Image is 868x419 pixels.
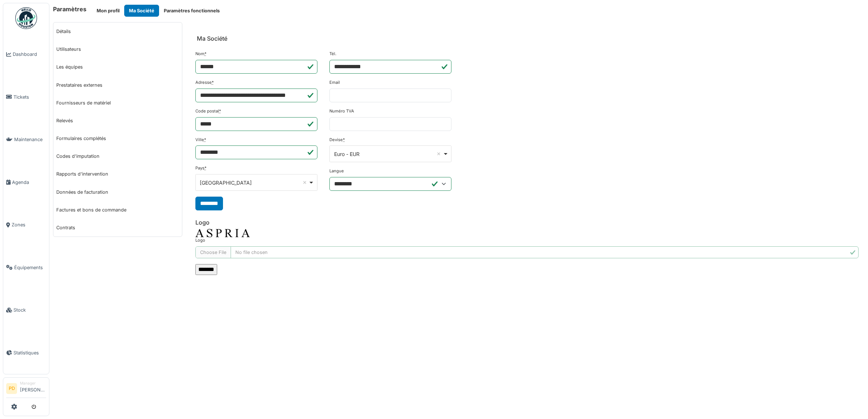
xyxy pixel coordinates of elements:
[6,381,46,398] a: PD Manager[PERSON_NAME]
[53,183,182,201] a: Données de facturation
[195,79,214,86] label: Adresse
[195,108,221,114] label: Code postal
[212,80,214,85] abbr: Requis
[12,179,46,186] span: Agenda
[219,108,221,114] abbr: Requis
[53,112,182,130] a: Relevés
[329,108,354,114] label: Numéro TVA
[3,118,49,161] a: Maintenance
[3,204,49,246] a: Zones
[14,136,46,143] span: Maintenance
[204,51,207,56] abbr: Requis
[195,219,859,226] h6: Logo
[53,147,182,165] a: Codes d'imputation
[3,332,49,374] a: Statistiques
[53,76,182,94] a: Prestataires externes
[53,94,182,112] a: Fournisseurs de matériel
[53,6,86,13] h6: Paramètres
[124,5,159,17] button: Ma Société
[195,237,205,243] label: Logo
[204,137,206,142] abbr: Requis
[92,5,124,17] button: Mon profil
[3,76,49,119] a: Tickets
[159,5,224,17] button: Paramètres fonctionnels
[329,168,344,174] label: Langue
[13,51,46,58] span: Dashboard
[3,33,49,76] a: Dashboard
[53,201,182,219] a: Factures et bons de commande
[13,307,46,313] span: Stock
[200,179,308,186] div: [GEOGRAPHIC_DATA]
[197,35,227,42] h6: Ma Société
[195,137,206,143] label: Ville
[20,381,46,386] div: Manager
[195,51,207,57] label: Nom
[53,58,182,76] a: Les équipes
[53,165,182,183] a: Rapports d'intervention
[53,130,182,147] a: Formulaires complétés
[195,229,250,237] img: ckna3c9p3s8v5tgu4vjtxx75ifji
[301,179,308,186] button: Remove item: 'BE'
[343,137,345,142] abbr: Requis
[14,264,46,271] span: Équipements
[53,219,182,237] a: Contrats
[195,165,207,171] label: Pays
[329,51,336,57] label: Tél.
[53,22,182,40] a: Détails
[329,137,345,143] label: Devise
[53,40,182,58] a: Utilisateurs
[204,165,207,171] abbr: Requis
[12,221,46,228] span: Zones
[13,349,46,356] span: Statistiques
[3,289,49,332] a: Stock
[435,150,442,157] button: Remove item: 'EUR'
[15,7,37,29] img: Badge_color-CXgf-gQk.svg
[20,381,46,396] li: [PERSON_NAME]
[3,161,49,204] a: Agenda
[13,94,46,100] span: Tickets
[6,383,17,394] li: PD
[3,246,49,289] a: Équipements
[334,150,443,158] div: Euro - EUR
[329,79,340,86] label: Email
